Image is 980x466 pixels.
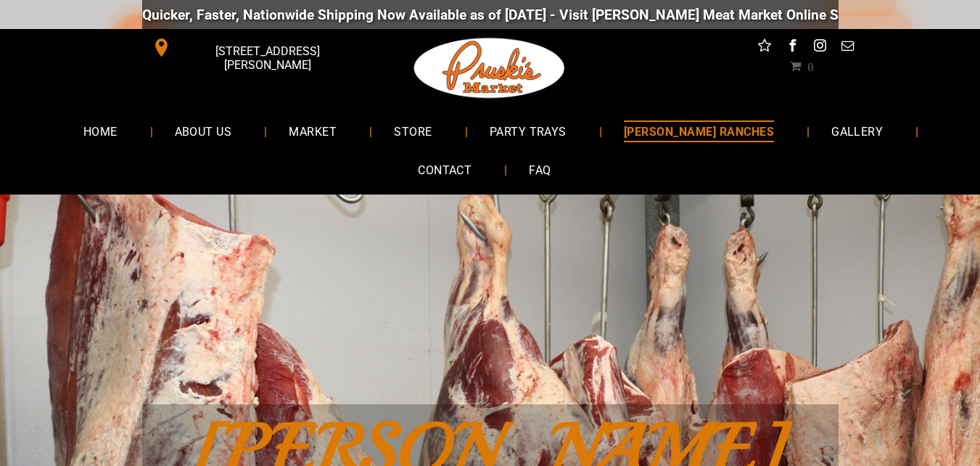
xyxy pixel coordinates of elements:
a: Social network [755,36,774,59]
a: MARKET [267,112,358,150]
a: FAQ [507,151,572,189]
a: email [838,36,857,59]
a: [STREET_ADDRESS][PERSON_NAME] [142,36,364,59]
span: 0 [807,60,813,72]
a: CONTACT [396,151,493,189]
span: [STREET_ADDRESS][PERSON_NAME] [173,37,361,79]
a: PARTY TRAYS [468,112,588,150]
a: instagram [810,36,829,59]
a: STORE [372,112,453,150]
a: [PERSON_NAME] RANCHES [602,112,796,150]
a: ABOUT US [153,112,254,150]
a: HOME [62,112,139,150]
img: Pruski-s+Market+HQ+Logo2-1920w.png [411,29,568,107]
a: facebook [783,36,802,59]
a: GALLERY [810,112,905,150]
